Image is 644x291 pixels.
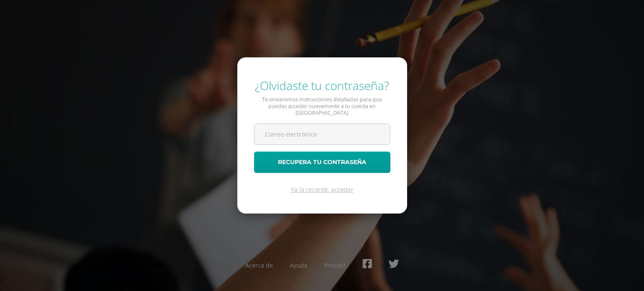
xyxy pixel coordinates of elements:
[324,261,346,269] a: Presskit
[254,124,390,144] input: Correo electrónico
[291,185,353,193] a: Ya la recordé, acceder
[254,152,390,173] button: Recupera tu contraseña
[254,77,390,93] div: ¿Olvidaste tu contraseña?
[245,261,273,269] a: Acerca de
[254,96,390,117] p: Te enviaremos instrucciones detalladas para que puedas acceder nuevamente a tu cuenta en [GEOGRAP...
[290,261,307,269] a: Ayuda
